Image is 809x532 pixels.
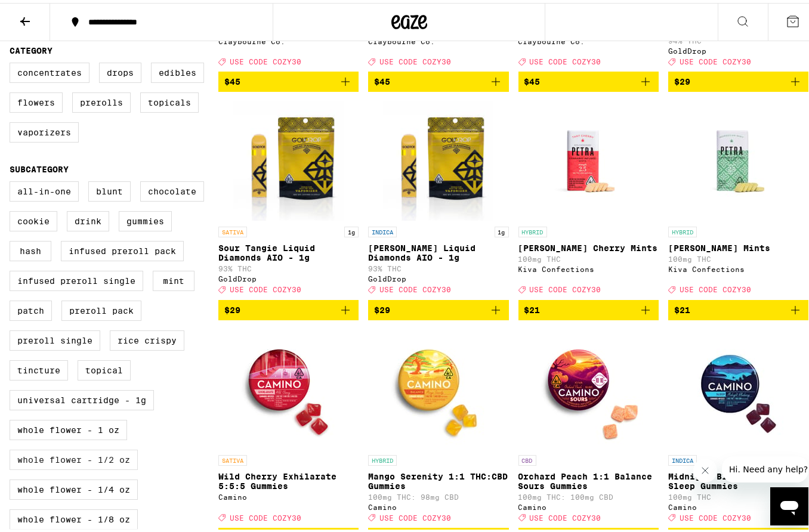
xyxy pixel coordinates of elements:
[10,447,138,467] label: Whole Flower - 1/2 oz
[383,98,493,218] img: GoldDrop - King Louis Liquid Diamonds AIO - 1g
[368,69,508,89] button: Add to bag
[368,490,508,498] p: 100mg THC: 98mg CBD
[368,452,397,463] p: HYBRID
[524,74,541,83] span: $45
[10,178,79,199] label: All-In-One
[668,452,697,463] p: INDICA
[668,327,808,525] a: Open page for Midnight Blueberry 5:1 Sleep Gummies from Camino
[518,469,659,488] p: Orchard Peach 1:1 Balance Sours Gummies
[10,60,89,80] label: Concentrates
[218,69,359,89] button: Add to bag
[495,224,509,234] p: 1g
[680,55,751,63] span: USE CODE COZY30
[530,55,601,63] span: USE CODE COZY30
[218,490,359,498] div: Camino
[722,453,808,480] iframe: Message from company
[88,178,131,199] label: Blunt
[668,262,808,270] div: Kiva Confections
[218,35,359,42] div: Claybourne Co.
[379,327,498,446] img: Camino - Mango Serenity 1:1 THC:CBD Gummies
[99,60,141,80] label: Drops
[668,469,808,488] p: Midnight Blueberry 5:1 Sleep Gummies
[368,297,508,317] button: Add to bag
[218,327,359,525] a: Open page for Wild Cherry Exhilarate 5:5:5 Gummies from Camino
[374,302,390,312] span: $29
[368,262,508,270] p: 93% THC
[72,89,131,110] label: Prerolls
[140,89,199,110] label: Topicals
[518,69,659,89] button: Add to bag
[368,469,508,488] p: Mango Serenity 1:1 THC:CBD Gummies
[230,283,301,291] span: USE CODE COZY30
[229,327,348,446] img: Camino - Wild Cherry Exhilarate 5:5:5 Gummies
[224,74,240,83] span: $45
[10,357,68,378] label: Tincture
[218,240,359,259] p: Sour Tangie Liquid Diamonds AIO - 1g
[368,224,397,234] p: INDICA
[680,511,751,519] span: USE CODE COZY30
[379,283,451,291] span: USE CODE COZY30
[218,98,359,296] a: Open page for Sour Tangie Liquid Diamonds AIO - 1g from GoldDrop
[10,298,52,318] label: Patch
[668,69,808,89] button: Add to bag
[518,252,659,260] p: 100mg THC
[10,477,138,497] label: Whole Flower - 1/4 oz
[67,208,109,228] label: Drink
[668,224,697,234] p: HYBRID
[153,268,194,288] label: Mint
[368,272,508,280] div: GoldDrop
[518,35,659,42] div: Claybourne Co.
[368,35,508,42] div: Claybourne Co.
[668,500,808,508] div: Camino
[10,387,154,407] label: Universal Cartridge - 1g
[693,456,717,480] iframe: Close message
[518,452,536,463] p: CBD
[61,298,141,318] label: Preroll Pack
[10,417,127,437] label: Whole Flower - 1 oz
[110,327,184,348] label: Rice Crispy
[10,268,143,288] label: Infused Preroll Single
[518,297,659,317] button: Add to bag
[218,262,359,270] p: 93% THC
[678,98,798,218] img: Kiva Confections - Petra Moroccan Mints
[10,327,100,348] label: Preroll Single
[61,238,184,258] label: Infused Preroll Pack
[230,511,301,519] span: USE CODE COZY30
[518,500,659,508] div: Camino
[10,162,69,171] legend: Subcategory
[668,490,808,498] p: 100mg THC
[379,511,451,519] span: USE CODE COZY30
[233,98,344,218] img: GoldDrop - Sour Tangie Liquid Diamonds AIO - 1g
[668,297,808,317] button: Add to bag
[674,302,690,312] span: $21
[368,327,508,525] a: Open page for Mango Serenity 1:1 THC:CBD Gummies from Camino
[530,283,601,291] span: USE CODE COZY30
[529,327,648,446] img: Camino - Orchard Peach 1:1 Balance Sours Gummies
[379,55,451,63] span: USE CODE COZY30
[668,240,808,250] p: [PERSON_NAME] Mints
[518,262,659,270] div: Kiva Confections
[224,302,240,312] span: $29
[524,302,541,312] span: $21
[151,60,204,80] label: Edibles
[218,224,247,234] p: SATIVA
[218,469,359,488] p: Wild Cherry Exhilarate 5:5:5 Gummies
[518,240,659,250] p: [PERSON_NAME] Cherry Mints
[668,98,808,296] a: Open page for Petra Moroccan Mints from Kiva Confections
[230,55,301,63] span: USE CODE COZY30
[678,327,798,446] img: Camino - Midnight Blueberry 5:1 Sleep Gummies
[78,357,131,378] label: Topical
[518,327,659,525] a: Open page for Orchard Peach 1:1 Balance Sours Gummies from Camino
[668,252,808,260] p: 100mg THC
[10,43,53,52] legend: Category
[10,506,138,527] label: Whole Flower - 1/8 oz
[529,98,648,218] img: Kiva Confections - Petra Tart Cherry Mints
[218,272,359,280] div: GoldDrop
[770,484,808,522] iframe: Button to launch messaging window
[668,44,808,52] div: GoldDrop
[368,98,508,296] a: Open page for King Louis Liquid Diamonds AIO - 1g from GoldDrop
[10,208,57,228] label: Cookie
[680,283,751,291] span: USE CODE COZY30
[10,238,51,258] label: Hash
